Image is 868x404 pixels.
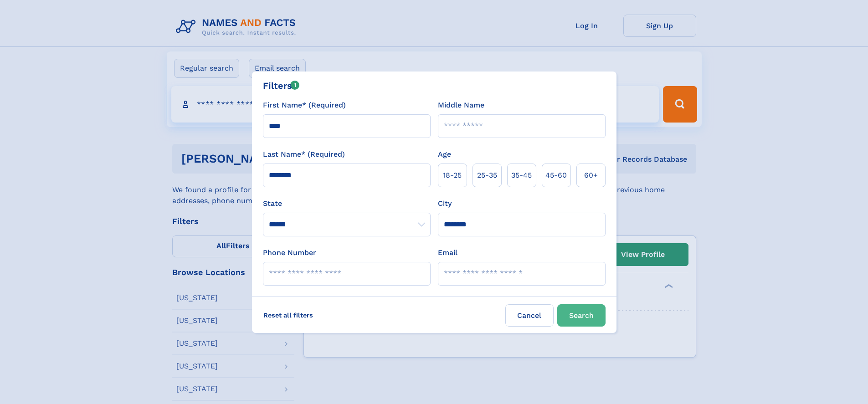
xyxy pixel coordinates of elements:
span: 25‑35 [477,170,497,181]
label: Last Name* (Required) [263,149,345,160]
label: City [438,198,452,209]
label: Email [438,247,457,258]
span: 18‑25 [443,170,462,181]
div: Filters [263,79,300,92]
label: Middle Name [438,100,484,111]
label: First Name* (Required) [263,100,346,111]
label: State [263,198,431,209]
span: 60+ [584,170,598,181]
label: Reset all filters [257,304,319,326]
label: Phone Number [263,247,316,258]
label: Age [438,149,451,160]
span: 35‑45 [511,170,532,181]
span: 45‑60 [545,170,567,181]
button: Search [557,304,606,327]
label: Cancel [505,304,554,327]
